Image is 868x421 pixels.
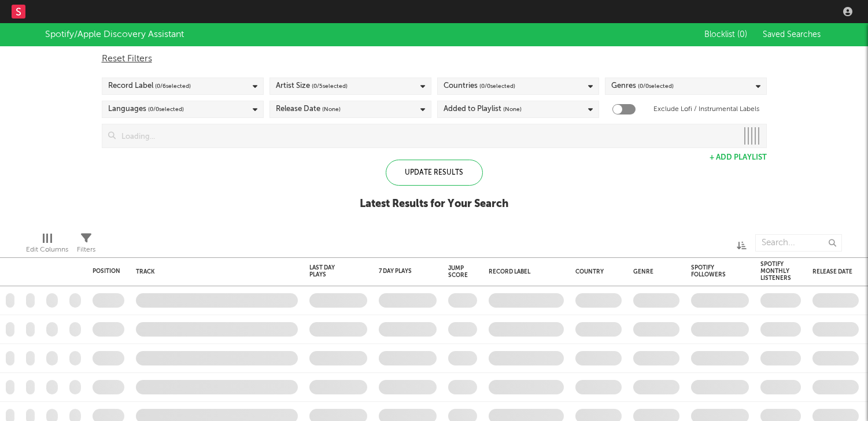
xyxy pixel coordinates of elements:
div: Jump Score [448,265,468,279]
div: Countries [444,79,515,93]
span: (None) [322,102,341,116]
div: Record Label [108,79,191,93]
div: Genres [611,79,674,93]
span: ( 0 / 0 selected) [148,102,184,116]
div: Latest Results for Your Search [360,197,508,211]
div: Edit Columns [26,228,68,262]
div: Edit Columns [26,243,68,257]
span: ( 0 / 6 selected) [155,79,191,93]
span: ( 0 / 0 selected) [638,79,674,93]
div: Spotify Monthly Listeners [760,261,791,282]
div: Artist Size [276,79,348,93]
input: Loading... [116,124,737,147]
div: Record Label [489,268,558,275]
button: Saved Searches [759,30,823,39]
div: Last Day Plays [309,264,350,278]
div: Spotify/Apple Discovery Assistant [45,28,184,42]
div: Release Date [276,102,341,116]
span: ( 0 ) [737,31,747,39]
div: Track [136,268,292,275]
div: Filters [77,228,95,262]
button: + Add Playlist [710,154,767,161]
div: Added to Playlist [444,102,522,116]
span: Blocklist [704,31,747,39]
div: 7 Day Plays [379,268,419,275]
span: ( 0 / 0 selected) [479,79,515,93]
div: Filters [77,243,95,257]
div: Release Date [812,268,853,275]
span: Saved Searches [763,31,823,39]
div: Position [93,268,120,275]
div: Reset Filters [102,52,767,66]
div: Spotify Followers [691,264,732,278]
div: Genre [633,268,674,275]
input: Search... [755,234,842,252]
span: (None) [503,102,522,116]
div: Languages [108,102,184,116]
label: Exclude Lofi / Instrumental Labels [653,102,759,116]
div: Update Results [386,160,483,186]
div: Country [575,268,616,275]
span: ( 0 / 5 selected) [312,79,348,93]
